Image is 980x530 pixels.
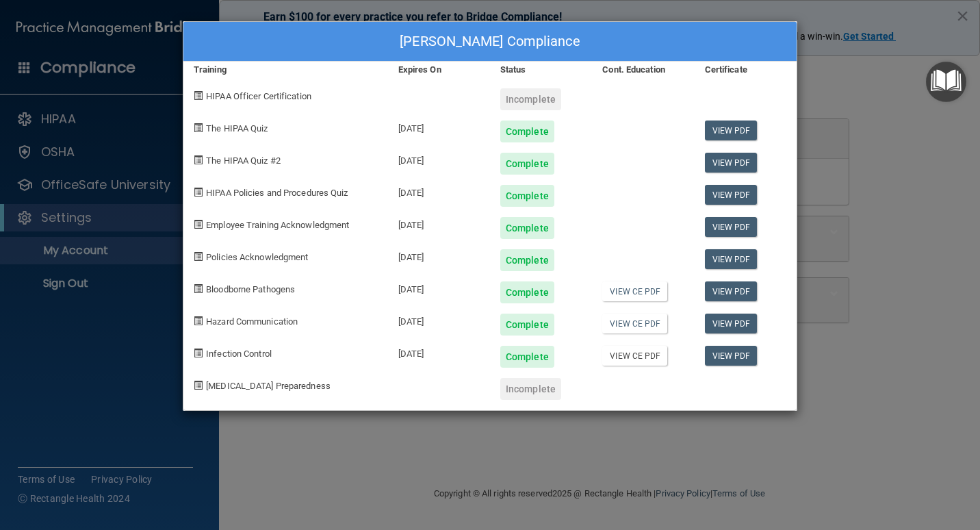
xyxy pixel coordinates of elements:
div: [DATE] [388,271,490,303]
span: Policies Acknowledgment [206,252,308,262]
div: Complete [500,217,554,239]
div: [PERSON_NAME] Compliance [183,22,797,62]
a: View PDF [705,314,758,333]
span: The HIPAA Quiz #2 [206,155,281,166]
div: Cont. Education [592,62,694,78]
a: View CE PDF [602,281,667,301]
div: Complete [500,185,554,207]
span: The HIPAA Quiz [206,123,268,134]
div: Incomplete [500,378,561,400]
span: Hazard Communication [206,316,298,327]
div: [DATE] [388,175,490,207]
a: View CE PDF [602,346,667,366]
div: Complete [500,346,554,368]
button: Open Resource Center [926,62,966,102]
div: Certificate [695,62,797,78]
div: [DATE] [388,142,490,175]
a: View PDF [705,249,758,269]
span: Infection Control [206,349,272,359]
div: [DATE] [388,207,490,239]
a: View PDF [705,217,758,237]
div: Training [183,62,388,78]
div: [DATE] [388,336,490,368]
div: Status [490,62,592,78]
a: View PDF [705,153,758,173]
a: View PDF [705,346,758,366]
a: View PDF [705,281,758,301]
a: View CE PDF [602,314,667,333]
span: HIPAA Policies and Procedures Quiz [206,188,348,198]
div: [DATE] [388,239,490,271]
a: View PDF [705,121,758,140]
div: [DATE] [388,303,490,336]
a: View PDF [705,185,758,205]
div: Complete [500,121,554,142]
div: Expires On [388,62,490,78]
span: [MEDICAL_DATA] Preparedness [206,381,331,391]
span: Employee Training Acknowledgment [206,220,349,230]
div: Complete [500,153,554,175]
div: Complete [500,281,554,303]
span: Bloodborne Pathogens [206,284,295,294]
div: Incomplete [500,88,561,110]
div: Complete [500,314,554,336]
div: [DATE] [388,110,490,142]
span: HIPAA Officer Certification [206,91,311,101]
div: Complete [500,249,554,271]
